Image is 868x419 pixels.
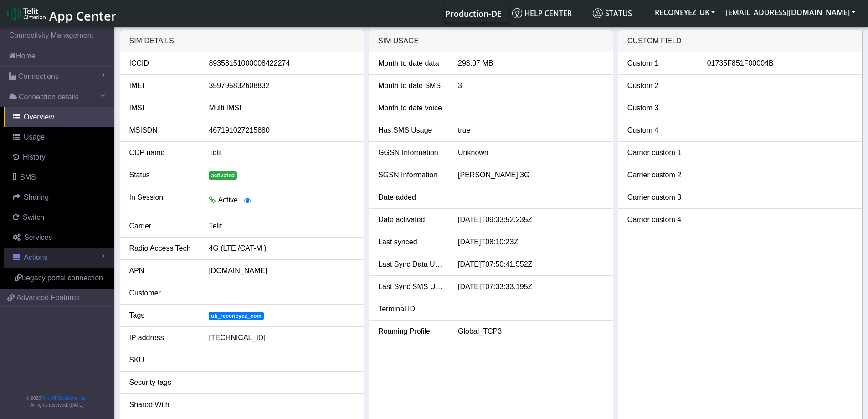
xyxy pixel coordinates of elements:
[649,4,720,21] button: RECONEYEZ_UK
[18,71,59,82] span: Connections
[24,133,45,141] span: Usage
[371,259,451,270] div: Last Sync Data Usage
[123,192,202,209] div: In Session
[22,274,103,282] span: Legacy portal connection
[618,30,862,52] div: Custom field
[49,7,117,24] span: App Center
[41,396,87,401] a: Telit IoT Solutions, Inc.
[209,312,263,320] span: uk_reconeyez_com
[123,288,202,299] div: Customer
[371,103,451,114] div: Month to date voice
[19,92,79,103] span: Connection details
[621,125,700,136] div: Custom 4
[451,147,611,158] div: Unknown
[593,8,632,18] span: Status
[202,103,361,114] div: Multi IMSI
[4,207,114,228] a: Switch
[123,170,202,181] div: Status
[4,107,114,127] a: Overview
[123,125,202,136] div: MSISDN
[621,192,700,203] div: Carrier custom 3
[209,171,237,180] span: activated
[451,259,611,270] div: [DATE]T07:50:41.552Z
[24,253,47,261] span: Actions
[451,80,611,91] div: 3
[451,214,611,225] div: [DATE]T09:33:52.235Z
[621,147,700,158] div: Carrier custom 1
[371,58,451,69] div: Month to date data
[621,170,700,181] div: Carrier custom 2
[369,30,613,52] div: SIM usage
[123,80,202,91] div: IMEI
[451,58,611,69] div: 293.07 MB
[123,243,202,254] div: Radio Access Tech
[621,80,700,91] div: Custom 2
[123,355,202,366] div: SKU
[4,187,114,207] a: Sharing
[371,125,451,136] div: Has SMS Usage
[4,248,114,268] a: Actions
[4,167,114,187] a: SMS
[123,221,202,232] div: Carrier
[202,332,361,343] div: [TECHNICAL_ID]
[202,58,361,69] div: 89358151000008422274
[123,399,202,410] div: Shared With
[218,196,238,204] span: Active
[24,113,54,121] span: Overview
[451,281,611,292] div: [DATE]T07:33:33.195Z
[371,237,451,248] div: Last synced
[621,58,700,69] div: Custom 1
[120,30,364,52] div: SIM details
[4,228,114,248] a: Services
[123,332,202,343] div: IP address
[4,127,114,147] a: Usage
[445,8,502,19] span: Production-DE
[512,8,572,18] span: Help center
[24,233,52,241] span: Services
[23,153,46,161] span: History
[123,265,202,276] div: APN
[202,243,361,254] div: 4G (LTE /CAT-M )
[371,80,451,91] div: Month to date SMS
[24,193,49,201] span: Sharing
[445,4,501,22] a: Your current platform instance
[512,8,522,18] img: knowledge.svg
[589,4,649,22] a: Status
[7,4,115,23] a: App Center
[202,125,361,136] div: 467191027215880
[123,377,202,388] div: Security tags
[20,173,36,181] span: SMS
[202,265,361,276] div: [DOMAIN_NAME]
[16,292,80,303] span: Advanced Features
[451,170,611,181] div: [PERSON_NAME] 3G
[451,237,611,248] div: [DATE]T08:10:23Z
[123,310,202,321] div: Tags
[593,8,603,18] img: status.svg
[371,326,451,337] div: Roaming Profile
[4,147,114,167] a: History
[7,6,46,21] img: logo-telit-cinterion-gw-new.png
[451,125,611,136] div: true
[23,213,44,221] span: Switch
[123,103,202,114] div: IMSI
[621,103,700,114] div: Custom 3
[202,80,361,91] div: 359795832608832
[123,58,202,69] div: ICCID
[451,326,611,337] div: Global_TCP3
[371,170,451,181] div: SGSN Information
[720,4,861,21] button: [EMAIL_ADDRESS][DOMAIN_NAME]
[371,214,451,225] div: Date activated
[202,147,361,158] div: Telit
[700,58,860,69] div: 01735F851F00004B
[371,304,451,315] div: Terminal ID
[371,147,451,158] div: GGSN Information
[202,221,361,232] div: Telit
[508,4,589,22] a: Help center
[371,281,451,292] div: Last Sync SMS Usage
[238,192,257,209] button: View session details
[371,192,451,203] div: Date added
[123,147,202,158] div: CDP name
[621,214,700,225] div: Carrier custom 4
